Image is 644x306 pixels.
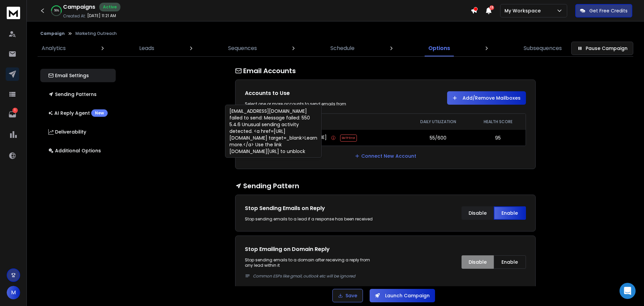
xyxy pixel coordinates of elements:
[253,273,379,279] p: Common ESPs like gmail, outlook etc will be ignored
[91,109,108,117] div: New
[462,255,494,269] button: Disable
[406,114,471,130] th: DAILY UTILIZATION
[245,89,379,97] h1: Accounts to Use
[424,40,454,56] a: Options
[40,125,116,139] button: Deliverability
[99,3,120,11] div: Active
[370,289,435,302] button: Launch Campaign
[406,130,471,146] td: 55/600
[620,283,636,299] div: Open Intercom Messenger
[520,40,566,56] a: Subsequences
[571,42,633,55] button: Pause Campaign
[245,204,379,212] h1: Stop Sending Emails on Reply
[326,40,359,56] a: Schedule
[48,72,89,79] p: Email Settings
[7,7,20,19] img: logo
[40,88,116,101] button: Sending Patterns
[139,44,154,52] p: Leads
[42,44,66,52] p: Analytics
[63,13,86,19] p: Created At:
[589,7,628,14] p: Get Free Credits
[340,135,357,142] span: SMTP Error
[447,91,526,105] button: Add/Remove Mailboxes
[245,245,379,253] h1: Stop Emailing on Domain Reply
[75,31,117,36] p: Marketing Outreach
[54,9,59,13] p: 56 %
[63,3,95,11] h1: Campaigns
[225,105,322,158] div: [EMAIL_ADDRESS][DOMAIN_NAME] failed to send: Message failed: 550 5.4.6 Unusual sending activity d...
[462,206,494,220] button: Disable
[235,66,536,75] h1: Email Accounts
[524,44,562,52] p: Subsequences
[245,216,379,222] div: Stop sending emails to a lead if a response has been received
[355,153,416,159] a: Connect New Account
[48,129,86,135] p: Deliverability
[40,144,116,157] button: Additional Options
[7,286,20,299] button: M
[38,40,70,56] a: Analytics
[494,255,526,269] button: Enable
[245,101,379,107] div: Select one or more accounts to send emails from
[48,147,101,154] p: Additional Options
[48,91,97,98] p: Sending Patterns
[471,130,526,146] td: 95
[471,114,526,130] th: HEALTH SCORE
[6,108,19,121] a: 1
[40,69,116,82] button: Email Settings
[40,31,65,36] button: Campaign
[228,44,257,52] p: Sequences
[330,44,355,52] p: Schedule
[489,5,494,10] span: 13
[428,44,450,52] p: Options
[504,7,543,14] p: My Workspace
[135,40,158,56] a: Leads
[245,257,379,279] p: Stop sending emails to a domain after receiving a reply from any lead within it
[575,4,632,17] button: Get Free Credits
[12,108,18,113] p: 1
[235,181,536,191] h1: Sending Pattern
[245,114,406,130] th: EMAIL (1)
[40,106,116,120] button: AI Reply AgentNew
[48,109,108,117] p: AI Reply Agent
[332,289,363,302] button: Save
[87,13,116,18] p: [DATE] 11:21 AM
[494,206,526,220] button: Enable
[224,40,261,56] a: Sequences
